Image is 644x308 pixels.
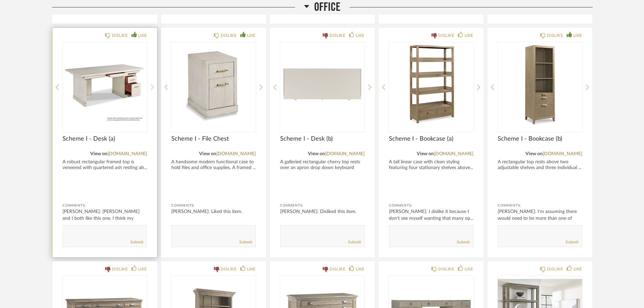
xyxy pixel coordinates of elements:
a: [DOMAIN_NAME] [434,151,473,156]
div: A rectangular top rests above two adjustable shelves and three individual ... [498,159,582,171]
div: Comments: [280,202,365,209]
span: Scheme I - Desk (a) [63,135,147,143]
img: undefined [389,42,473,127]
div: DISLIKE [438,32,454,39]
span: View on [417,151,434,156]
a: [DOMAIN_NAME] [325,151,365,156]
a: [DOMAIN_NAME] [107,151,147,156]
div: 1 [280,42,365,127]
div: 0 [389,42,473,127]
span: View on [308,151,325,156]
div: DISLIKE [547,266,563,273]
img: undefined [498,42,582,127]
div: DISLIKE [438,266,454,273]
div: A robust rectangular framed top is veneered with quartered ash resting ab... [63,159,147,171]
div: [PERSON_NAME]: I dislike it because I don't see myself wanting that many op... [389,208,473,222]
a: Submit [348,239,361,245]
div: LIKE [247,266,256,273]
div: Comments: [63,202,147,209]
a: [DOMAIN_NAME] [216,151,256,156]
a: Submit [130,239,143,245]
div: [PERSON_NAME]: I'm assuming there would need to be more than one of the... [498,208,582,229]
div: A handsome modern functional case to hold files and office supplies. A framed ... [171,159,256,171]
div: DISLIKE [329,32,345,39]
img: undefined [63,42,147,127]
div: LIKE [356,266,365,273]
div: LIKE [573,266,582,273]
span: Scheme I - File Chest [171,135,256,143]
span: Scheme I - Desk (b) [280,135,365,143]
a: Submit [566,239,578,245]
img: undefined [171,42,256,127]
div: Comments: [389,202,473,209]
div: [PERSON_NAME]: Disliked this item. [280,208,365,215]
div: LIKE [465,32,473,39]
div: LIKE [465,266,473,273]
div: A tall linear case with clean styling featuring four stationary shelves above... [389,159,473,171]
div: [PERSON_NAME]: Liked this item. [171,208,256,215]
div: Comments: [171,202,256,209]
div: DISLIKE [112,266,128,273]
span: View on [199,151,216,156]
div: LIKE [138,266,147,273]
div: DISLIKE [329,266,345,273]
span: Scheme I - Bookcase (a) [389,135,473,143]
span: View on [525,151,543,156]
div: DISLIKE [547,32,563,39]
a: Submit [239,239,252,245]
div: LIKE [356,32,365,39]
div: [PERSON_NAME]: [PERSON_NAME] and I both like this one. I think my hesitation has been... [63,208,147,229]
div: Comments: [498,202,582,209]
div: 2 [63,42,147,127]
div: LIKE [138,32,147,39]
span: View on [90,151,107,156]
div: A galleried rectangular cherry top rests over an apron drop down keyboard dra... [280,159,365,176]
div: DISLIKE [221,266,237,273]
div: 0 [171,42,256,127]
div: DISLIKE [112,32,128,39]
a: [DOMAIN_NAME] [543,151,582,156]
div: LIKE [573,32,582,39]
a: Submit [457,239,470,245]
div: 0 [498,42,582,127]
img: undefined [280,42,365,127]
span: Scheme I - Bookcase (b) [498,135,582,143]
div: DISLIKE [221,32,237,39]
div: LIKE [247,32,256,39]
